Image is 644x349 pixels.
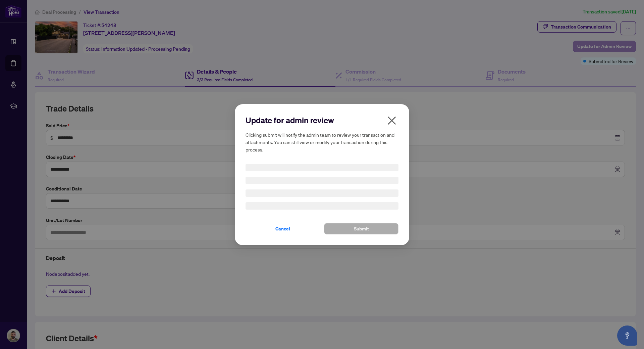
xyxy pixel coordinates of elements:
h5: Clicking submit will notify the admin team to review your transaction and attachments. You can st... [246,131,398,153]
button: Cancel [246,223,320,234]
h2: Update for admin review [246,115,398,126]
span: Cancel [275,223,290,234]
button: Open asap [617,325,637,346]
button: Submit [324,223,398,234]
span: close [386,115,397,126]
